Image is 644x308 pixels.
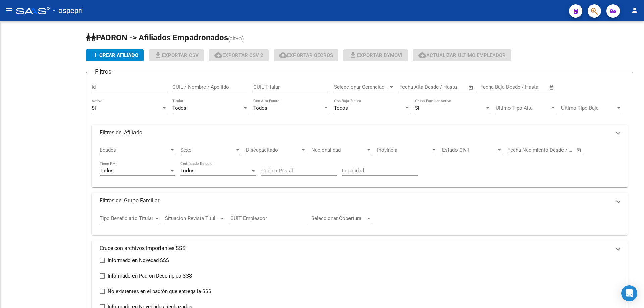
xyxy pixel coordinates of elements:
[279,52,333,58] span: Exportar GECROS
[507,147,529,153] input: Start date
[228,35,244,42] span: (alt+a)
[100,147,169,153] span: Edades
[279,51,287,59] mat-icon: cloud_download
[92,125,628,141] mat-expansion-panel-header: Filtros del Afiliado
[334,105,348,111] span: Todos
[92,240,628,256] mat-expansion-panel-header: Cruce con archivos importantes SSS
[108,272,192,280] span: Informado en Padron Desempleo SSS
[274,49,338,61] button: Exportar GECROS
[311,147,366,153] span: Nacionalidad
[214,51,222,59] mat-icon: cloud_download
[86,33,228,42] span: PADRON -> Afiliados Empadronados
[418,51,426,59] mat-icon: cloud_download
[172,105,186,111] span: Todos
[92,141,628,188] div: Filtros del Afiliado
[5,6,13,14] mat-icon: menu
[108,256,169,264] span: Informado en Novedad SSS
[349,52,402,58] span: Exportar Bymovi
[442,147,496,153] span: Estado Civil
[165,215,219,221] span: Situacion Revista Titular
[92,193,628,209] mat-expansion-panel-header: Filtros del Grupo Familiar
[91,52,138,58] span: Crear Afiliado
[86,49,144,61] button: Crear Afiliado
[53,3,83,18] span: - ospepri
[149,49,204,61] button: Exportar CSV
[180,147,235,153] span: Sexo
[377,147,431,153] span: Provincia
[418,52,506,58] span: Actualizar ultimo Empleador
[535,147,568,153] input: End date
[575,146,583,154] button: Open calendar
[548,84,556,91] button: Open calendar
[334,84,388,90] span: Seleccionar Gerenciador
[349,51,357,59] mat-icon: file_download
[100,245,611,252] mat-panel-title: Cruce con archivos importantes SSS
[100,215,154,221] span: Tipo Beneficiario Titular
[480,84,502,90] input: Start date
[621,285,637,301] div: Open Intercom Messenger
[467,84,475,91] button: Open calendar
[209,49,269,61] button: Exportar CSV 2
[415,105,419,111] span: Si
[343,49,408,61] button: Exportar Bymovi
[631,6,639,14] mat-icon: person
[413,49,511,61] button: Actualizar ultimo Empleador
[154,51,162,59] mat-icon: file_download
[496,105,550,111] span: Ultimo Tipo Alta
[246,147,300,153] span: Discapacitado
[92,209,628,235] div: Filtros del Grupo Familiar
[399,84,421,90] input: Start date
[100,197,611,204] mat-panel-title: Filtros del Grupo Familiar
[108,287,211,295] span: No existentes en el padrón que entrega la SSS
[180,168,195,174] span: Todos
[92,105,96,111] span: Si
[100,168,114,174] span: Todos
[253,105,267,111] span: Todos
[311,215,366,221] span: Seleccionar Cobertura
[427,84,460,90] input: End date
[91,51,99,59] mat-icon: add
[100,129,611,136] mat-panel-title: Filtros del Afiliado
[154,52,199,58] span: Exportar CSV
[92,67,115,76] h3: Filtros
[561,105,615,111] span: Ultimo Tipo Baja
[214,52,263,58] span: Exportar CSV 2
[508,84,541,90] input: End date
